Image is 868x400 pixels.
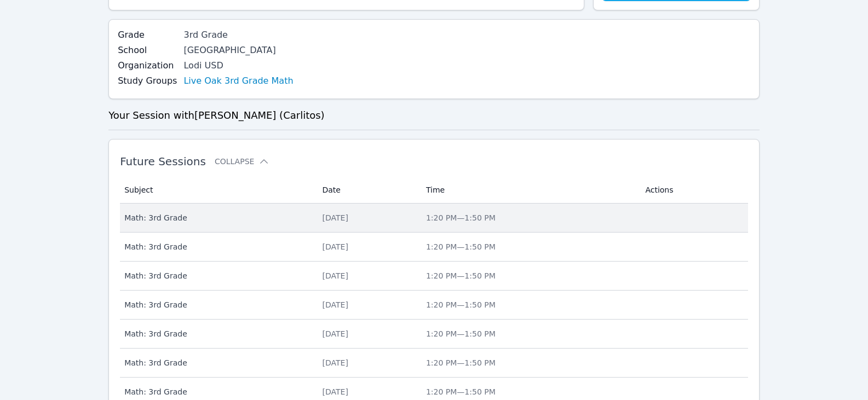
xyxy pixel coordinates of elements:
[639,177,748,204] th: Actions
[118,59,177,72] label: Organization
[426,300,496,309] span: 1:20 PM — 1:50 PM
[120,262,748,291] tr: Math: 3rd Grade[DATE]1:20 PM—1:50 PM
[124,241,309,252] span: Math: 3rd Grade
[215,156,269,167] button: Collapse
[124,270,309,281] span: Math: 3rd Grade
[426,242,496,251] span: 1:20 PM — 1:50 PM
[323,299,413,310] div: [DATE]
[120,320,748,349] tr: Math: 3rd Grade[DATE]1:20 PM—1:50 PM
[426,271,496,280] span: 1:20 PM — 1:50 PM
[120,233,748,262] tr: Math: 3rd Grade[DATE]1:20 PM—1:50 PM
[426,213,496,222] span: 1:20 PM — 1:50 PM
[323,241,413,252] div: [DATE]
[323,357,413,368] div: [DATE]
[183,44,300,57] div: [GEOGRAPHIC_DATA]
[124,357,309,368] span: Math: 3rd Grade
[120,177,315,204] th: Subject
[118,44,177,57] label: School
[426,358,496,367] span: 1:20 PM — 1:50 PM
[120,204,748,233] tr: Math: 3rd Grade[DATE]1:20 PM—1:50 PM
[124,299,309,310] span: Math: 3rd Grade
[183,59,300,72] div: Lodi USD
[124,212,309,223] span: Math: 3rd Grade
[124,386,309,397] span: Math: 3rd Grade
[419,177,639,204] th: Time
[323,386,413,397] div: [DATE]
[124,328,309,339] span: Math: 3rd Grade
[118,28,177,42] label: Grade
[323,270,413,281] div: [DATE]
[426,387,496,396] span: 1:20 PM — 1:50 PM
[120,291,748,320] tr: Math: 3rd Grade[DATE]1:20 PM—1:50 PM
[323,212,413,223] div: [DATE]
[118,74,177,88] label: Study Groups
[426,329,496,338] span: 1:20 PM — 1:50 PM
[183,28,300,42] div: 3rd Grade
[316,177,419,204] th: Date
[108,108,760,123] h3: Your Session with [PERSON_NAME] (Carlitos)
[183,74,293,88] a: Live Oak 3rd Grade Math
[120,155,206,168] span: Future Sessions
[120,349,748,378] tr: Math: 3rd Grade[DATE]1:20 PM—1:50 PM
[323,328,413,339] div: [DATE]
